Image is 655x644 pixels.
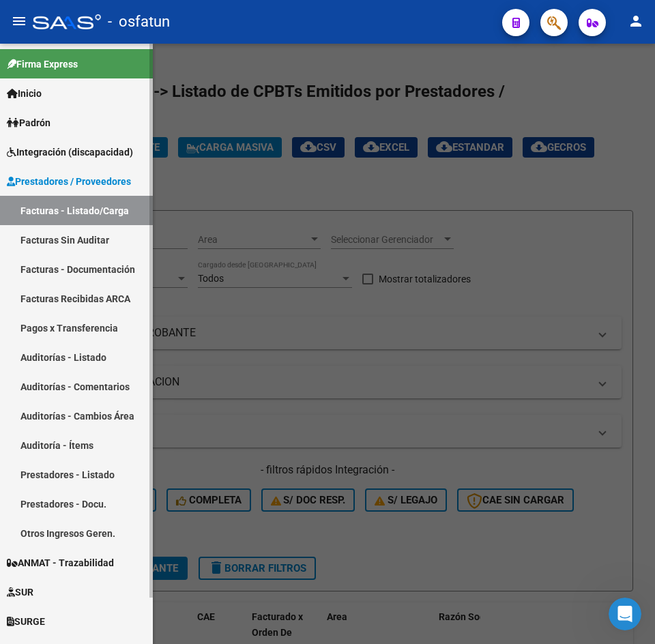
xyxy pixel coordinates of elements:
span: - osfatun [108,7,170,37]
span: SURGE [7,614,45,629]
mat-icon: menu [11,13,27,29]
span: Inicio [7,86,42,101]
span: Padrón [7,115,50,130]
mat-icon: person [628,13,644,29]
span: SUR [7,585,33,600]
iframe: Intercom live chat [609,598,641,630]
span: ANMAT - Trazabilidad [7,555,114,570]
span: Firma Express [7,57,78,72]
span: Prestadores / Proveedores [7,174,131,189]
span: Integración (discapacidad) [7,145,133,160]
